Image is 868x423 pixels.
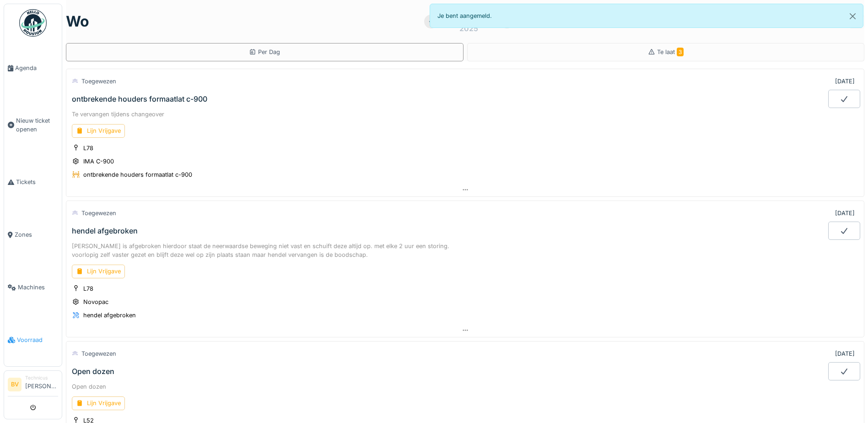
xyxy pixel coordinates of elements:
[72,382,858,391] div: Open dozen
[4,156,62,208] a: Tickets
[81,77,116,86] div: Toegewezen
[677,48,684,56] span: 3
[72,110,858,119] div: Te vervangen tijdens changeover
[835,349,855,358] div: [DATE]
[17,336,58,344] span: Voorraad
[25,374,58,394] li: [PERSON_NAME]
[835,209,855,217] div: [DATE]
[657,49,684,55] span: Te laat
[81,349,116,358] div: Toegewezen
[83,144,93,152] div: L78
[66,13,89,30] h1: wo
[4,314,62,366] a: Voorraad
[8,378,22,391] li: BV
[72,95,207,103] div: ontbrekende houders formaatlat c-900
[4,208,62,261] a: Zones
[16,178,58,186] span: Tickets
[459,23,478,34] div: 2025
[4,42,62,94] a: Agenda
[72,242,858,259] div: [PERSON_NAME] is afgebroken hierdoor staat de neerwaardse beweging niet vast en schuift deze alti...
[72,227,138,235] div: hendel afgebroken
[72,367,114,376] div: Open dozen
[83,298,108,306] div: Novopac
[72,396,125,410] div: Lijn Vrijgave
[4,94,62,156] a: Nieuw ticket openen
[81,209,116,217] div: Toegewezen
[72,265,125,278] div: Lijn Vrijgave
[15,64,58,72] span: Agenda
[18,283,58,292] span: Machines
[16,116,58,134] span: Nieuw ticket openen
[842,4,863,28] button: Close
[19,9,47,37] img: Badge_color-CXgf-gQk.svg
[835,77,855,86] div: [DATE]
[83,170,192,179] div: ontbrekende houders formaatlat c-900
[25,374,58,381] div: Technicus
[4,261,62,314] a: Machines
[8,374,58,396] a: BV Technicus[PERSON_NAME]
[83,157,114,166] div: IMA C-900
[430,4,864,28] div: Je bent aangemeld.
[83,284,93,293] div: L78
[72,124,125,137] div: Lijn Vrijgave
[15,230,58,239] span: Zones
[83,311,136,320] div: hendel afgebroken
[249,48,280,56] div: Per Dag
